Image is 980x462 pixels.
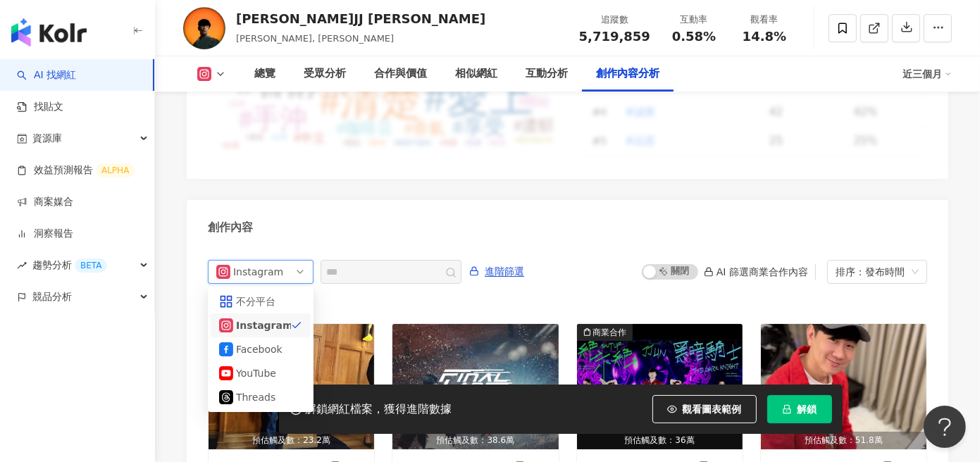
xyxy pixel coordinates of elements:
button: 預估觸及數：38.6萬 [392,324,558,449]
div: [PERSON_NAME]JJ [PERSON_NAME] [236,10,485,27]
div: 預估觸及數：36萬 [577,432,743,449]
span: 資源庫 [32,123,62,154]
span: 趨勢分析 [32,249,107,281]
div: 互動分析 [526,65,568,82]
span: 5,719,859 [579,29,650,44]
div: 觀看率 [738,13,791,27]
img: logo [11,18,87,46]
div: 合作與價值 [374,65,427,82]
div: 共 238 筆 ， 條件： [208,298,927,309]
span: 14.8% [743,30,786,44]
button: 解鎖 [767,395,832,423]
button: 預估觸及數：51.8萬 [761,324,926,449]
div: Instagram [233,261,279,283]
a: searchAI 找網紅 [17,68,76,82]
div: Facebook [236,342,282,357]
div: 預估觸及數：23.2萬 [209,432,374,449]
div: YouTube [236,366,282,381]
div: 不分平台 [236,294,282,309]
img: post-image [761,324,926,449]
div: BETA [75,258,107,273]
span: lock [782,404,792,414]
div: AI 篩選商業合作內容 [704,266,808,277]
span: 競品分析 [32,281,72,313]
span: 進階篩選 [485,261,524,283]
div: Threads [236,389,282,405]
div: 解鎖網紅檔案，獲得進階數據 [306,402,452,417]
div: 創作內容 [208,220,253,235]
button: 觀看圖表範例 [652,395,757,423]
span: rise [17,261,27,270]
img: KOL Avatar [183,7,225,49]
a: 洞察報告 [17,227,73,241]
button: 商業合作預估觸及數：36萬 [577,324,743,449]
a: 商案媒合 [17,195,73,209]
div: 總覽 [254,65,275,82]
div: 相似網紅 [455,65,497,82]
div: 排序：發布時間 [836,261,906,283]
span: 0.58% [672,30,716,44]
span: [PERSON_NAME], [PERSON_NAME] [236,33,394,44]
span: 解鎖 [798,404,817,415]
div: 近三個月 [903,63,952,85]
div: 創作內容分析 [596,65,659,82]
div: Instagram [236,318,282,333]
span: 觀看圖表範例 [683,404,742,415]
a: 效益預測報告ALPHA [17,163,135,177]
img: post-image [392,324,558,449]
div: 互動率 [667,13,721,27]
button: 進階篩選 [469,260,525,282]
img: post-image [577,324,743,449]
a: 找貼文 [17,100,63,114]
div: 受眾分析 [304,65,346,82]
div: 預估觸及數：51.8萬 [761,432,926,449]
div: 追蹤數 [579,13,650,27]
div: 商業合作 [593,325,627,339]
div: 預估觸及數：38.6萬 [392,432,558,449]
